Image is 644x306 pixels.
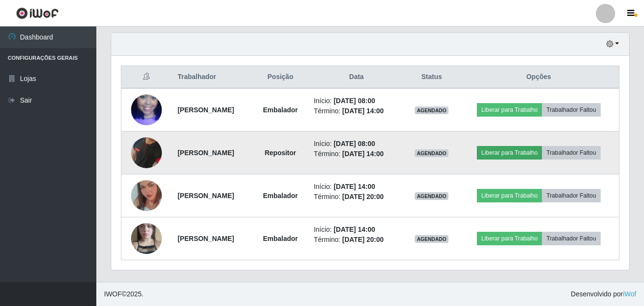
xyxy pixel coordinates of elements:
button: Trabalhador Faltou [542,232,600,245]
th: Data [308,66,405,89]
strong: [PERSON_NAME] [178,106,234,114]
img: 1747227307483.jpeg [131,211,162,266]
span: © 2025 . [104,289,144,299]
button: Liberar para Trabalho [477,189,542,202]
li: Término: [314,235,399,245]
li: Término: [314,149,399,159]
th: Status [405,66,459,89]
time: [DATE] 14:00 [334,226,375,233]
strong: [PERSON_NAME] [178,235,234,242]
th: Posição [253,66,308,89]
span: AGENDADO [415,192,448,200]
strong: Embalador [263,192,298,200]
strong: [PERSON_NAME] [178,192,234,200]
li: Início: [314,139,399,149]
span: AGENDADO [415,235,448,243]
button: Liberar para Trabalho [477,146,542,160]
li: Início: [314,225,399,235]
strong: Embalador [263,106,298,114]
li: Início: [314,96,399,106]
img: 1750371001902.jpeg [131,121,162,185]
button: Trabalhador Faltou [542,189,600,202]
time: [DATE] 14:00 [334,183,375,190]
time: [DATE] 08:00 [334,140,375,147]
time: [DATE] 20:00 [342,236,384,243]
li: Término: [314,192,399,202]
img: 1699494731109.jpeg [131,168,162,223]
strong: [PERSON_NAME] [178,149,234,157]
time: [DATE] 14:00 [342,150,384,158]
time: [DATE] 14:00 [342,107,384,115]
th: Trabalhador [172,66,253,89]
li: Término: [314,106,399,116]
span: IWOF [104,290,122,298]
button: Liberar para Trabalho [477,232,542,245]
time: [DATE] 20:00 [342,193,384,200]
span: AGENDADO [415,149,448,157]
img: CoreUI Logo [16,7,59,19]
span: AGENDADO [415,106,448,114]
img: 1738382161261.jpeg [131,82,162,137]
strong: Embalador [263,235,298,242]
span: Desenvolvido por [571,289,636,299]
button: Trabalhador Faltou [542,146,600,160]
li: Início: [314,182,399,192]
th: Opções [459,66,619,89]
button: Trabalhador Faltou [542,103,600,117]
strong: Repositor [264,149,296,157]
a: iWof [623,290,636,298]
time: [DATE] 08:00 [334,97,375,105]
button: Liberar para Trabalho [477,103,542,117]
